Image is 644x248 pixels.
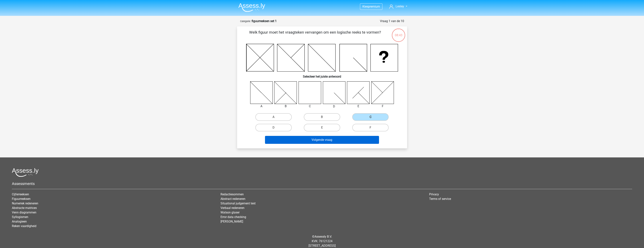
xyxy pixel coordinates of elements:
[12,181,632,186] h5: Assessments
[304,113,340,121] label: B
[12,211,36,214] a: Venn diagrammen
[12,215,28,219] a: Syllogismen
[12,168,39,177] img: Assessly logo
[352,124,389,131] label: F
[247,104,276,109] div: A
[380,19,404,23] div: Vraag 1 van de 10
[271,104,300,109] div: B
[252,19,277,23] strong: figuurreeksen set 1
[243,29,387,41] p: Welk figuur moet het vraagteken vervangen om een logische reeks te vormen?
[12,206,37,210] a: Abstracte matrices
[221,215,246,219] a: Error data checking
[240,20,251,23] small: Categorie:
[12,220,27,223] a: Analogieen
[368,104,397,109] div: F
[221,220,243,223] a: [PERSON_NAME]
[320,104,348,109] div: D
[221,197,245,201] a: Abstract redeneren
[12,202,38,205] a: Numeriek redeneren
[296,104,324,109] div: C
[362,5,368,8] span: Kies
[221,211,240,214] a: Watson glaser
[368,5,380,8] span: premium
[221,202,256,205] a: Situational judgement test
[388,4,409,9] a: Lesley
[429,197,451,201] a: Terms of service
[315,235,332,238] a: Assessly B.V.
[429,193,439,196] a: Privacy
[255,113,292,121] label: A
[344,104,373,109] div: E
[255,124,292,131] label: D
[265,136,379,144] button: Volgende vraag
[352,113,389,121] label: C
[238,3,265,12] img: Assessly
[391,28,406,38] div: 08:43
[396,5,404,8] span: Lesley
[12,193,29,196] a: Cijferreeksen
[12,197,31,201] a: Figuurreeksen
[304,124,340,131] label: E
[12,224,36,228] a: Reken vaardigheid
[221,206,244,210] a: Verbaal redeneren
[221,193,244,196] a: Redactiesommen
[360,4,382,9] a: Kiespremium
[243,72,401,78] h6: Selecteer het juiste antwoord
